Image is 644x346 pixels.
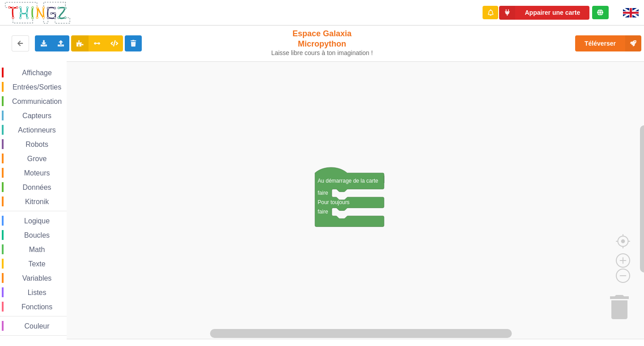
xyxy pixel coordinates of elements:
span: Kitronik [24,198,50,205]
img: thingz_logo.png [4,1,71,25]
text: faire [318,209,328,215]
text: faire [318,190,328,196]
text: Pour toujours [318,199,349,205]
span: Couleur [23,322,51,330]
span: Math [28,246,47,253]
div: Tu es connecté au serveur de création de Thingz [592,6,609,19]
span: Logique [23,217,51,225]
div: Laisse libre cours à ton imagination ! [267,49,377,57]
span: Actionneurs [17,126,57,134]
span: Texte [27,260,47,268]
span: Grove [26,155,48,162]
span: Capteurs [21,112,53,120]
span: Entrées/Sorties [11,83,63,91]
text: Au démarrage de la carte [318,178,378,184]
span: Données [21,184,53,191]
span: Robots [24,141,50,148]
span: Variables [21,274,53,282]
span: Affichage [21,69,53,77]
img: gb.png [623,8,639,17]
span: Moteurs [23,169,51,177]
span: Listes [26,289,48,296]
span: Boucles [23,231,51,239]
div: Espace Galaxia Micropython [267,29,377,57]
button: Téléverser [575,35,641,51]
span: Fonctions [20,303,54,311]
span: Communication [11,98,63,105]
button: Appairer une carte [499,6,589,20]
